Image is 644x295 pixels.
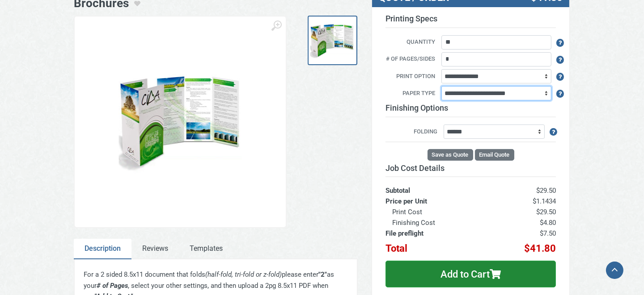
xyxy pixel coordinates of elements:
[475,149,514,161] button: Email Quote
[386,14,556,28] h3: Printing Specs
[386,207,489,217] th: Print Cost
[386,127,442,137] label: Folding
[308,16,357,65] a: Brochures
[74,239,131,259] a: Description
[379,72,440,82] label: Print Option
[119,66,242,178] img: Brochures
[179,239,233,259] a: Templates
[428,149,473,161] button: Save as Quote
[131,239,179,259] a: Reviews
[386,217,489,228] th: Finishing Cost
[386,163,556,173] h3: Job Cost Details
[536,208,556,216] span: $29.50
[386,177,489,196] th: Subtotal
[386,228,489,239] th: File preflight
[97,282,128,290] em: # of Pages
[386,103,556,117] h3: Finishing Options
[379,89,440,99] label: Paper Type
[318,270,327,278] strong: "2"
[379,54,440,64] label: # of pages/sides
[540,229,556,237] span: $7.50
[205,270,282,278] em: (half-fold, tri-fold or z-fold)
[310,18,355,62] img: Brochures
[540,219,556,227] span: $4.80
[533,197,556,205] span: $1.1434
[379,37,440,47] label: Quantity
[386,261,556,287] button: Add to Cart
[386,239,489,254] th: Total
[524,243,556,254] span: $41.80
[536,187,556,195] span: $29.50
[386,196,489,207] th: Price per Unit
